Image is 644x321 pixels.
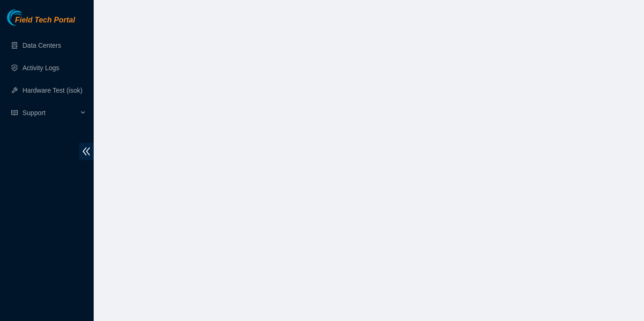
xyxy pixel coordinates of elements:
[79,143,94,160] span: double-left
[22,103,78,122] span: Support
[22,42,61,49] a: Data Centers
[22,64,59,72] a: Activity Logs
[7,17,75,29] a: Akamai TechnologiesField Tech Portal
[15,16,75,25] span: Field Tech Portal
[22,87,82,94] a: Hardware Test (isok)
[7,9,47,26] img: Akamai Technologies
[11,109,18,116] span: read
